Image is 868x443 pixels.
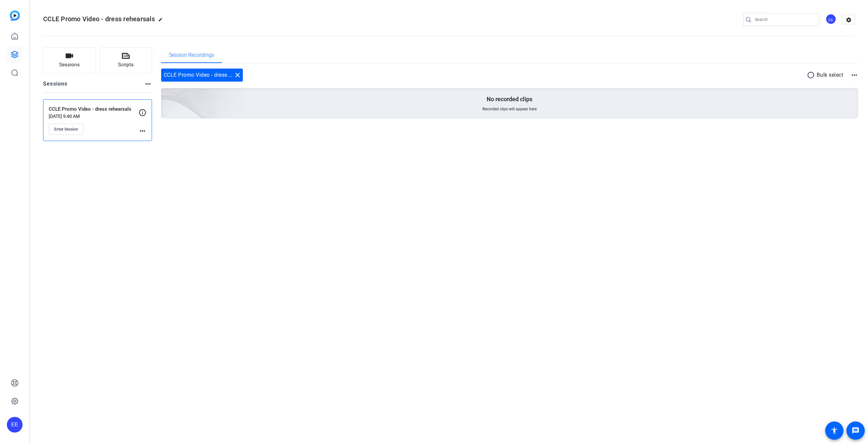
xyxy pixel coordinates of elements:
img: blue-gradient.svg [10,10,20,21]
mat-icon: accessibility [830,427,838,435]
mat-icon: message [852,427,860,435]
span: Sessions [59,61,80,69]
div: EE [7,417,23,433]
ngx-avatar: Elvis Evans [826,14,837,25]
p: Bulk select [817,71,843,79]
span: Scripts [118,61,134,69]
div: EE [826,14,836,24]
mat-icon: more_horiz [850,71,858,79]
span: Enter Session [54,127,78,132]
mat-icon: radio_button_unchecked [807,71,817,79]
p: No recorded clips [487,95,532,103]
p: CCLE Promo Video - dress rehearsals [49,105,139,113]
div: CCLE Promo Video - dress rehearsals [161,69,243,82]
button: Scripts [100,47,152,73]
span: Session Recordings [169,53,214,58]
mat-icon: more_horiz [144,80,152,88]
mat-icon: close [234,71,242,79]
span: CCLE Promo Video - dress rehearsals [43,15,155,23]
input: Search [755,16,814,24]
button: Sessions [43,47,96,73]
p: [DATE] 9:40 AM [49,114,139,119]
img: embarkstudio-empty-session.png [88,24,244,165]
mat-icon: edit [158,17,166,25]
mat-icon: more_horiz [139,127,146,135]
button: Enter Session [49,124,84,135]
h2: Sessions [43,80,68,92]
mat-icon: settings [842,15,855,25]
span: Recorded clips will appear here [482,106,537,112]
